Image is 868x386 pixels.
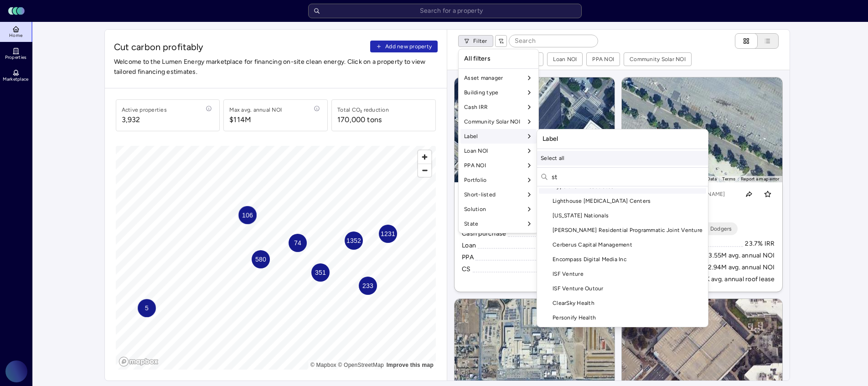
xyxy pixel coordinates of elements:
[460,71,537,85] div: Asset manager
[310,362,336,368] a: Mapbox
[460,129,537,144] div: Label
[460,173,537,187] div: Portfolio
[537,188,708,325] div: Suggestions
[119,356,159,367] a: Mapbox logo
[418,164,431,177] span: Zoom out
[460,85,537,100] div: Building type
[338,362,384,368] a: OpenStreetMap
[460,158,537,173] div: PPA NOI
[460,114,537,129] div: Community Solar NOI
[460,202,537,216] div: Solution
[387,362,434,368] a: Map feedback
[418,150,431,164] button: Zoom in
[418,164,431,177] button: Zoom out
[460,51,537,67] div: All filters
[460,187,537,202] div: Short-listed
[537,151,708,165] div: Select all
[460,144,537,158] div: Loan NOI
[460,100,537,114] div: Cash IRR
[460,216,537,231] div: State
